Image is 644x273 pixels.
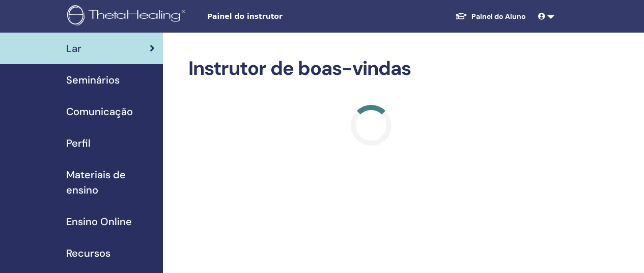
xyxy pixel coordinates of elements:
[207,11,360,22] span: Painel do instrutor
[455,12,467,20] img: graduation-cap-white.svg
[66,214,132,229] span: Ensino Online
[66,167,155,198] span: Materiais de ensino
[66,41,81,56] span: Lar
[66,72,120,88] span: Seminários
[66,104,133,119] span: Comunicação
[447,7,534,26] a: Painel do Aluno
[67,5,189,28] img: logo.png
[66,135,91,151] span: Perfil
[66,245,110,261] span: Recursos
[188,57,554,80] h2: Instrutor de boas-vindas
